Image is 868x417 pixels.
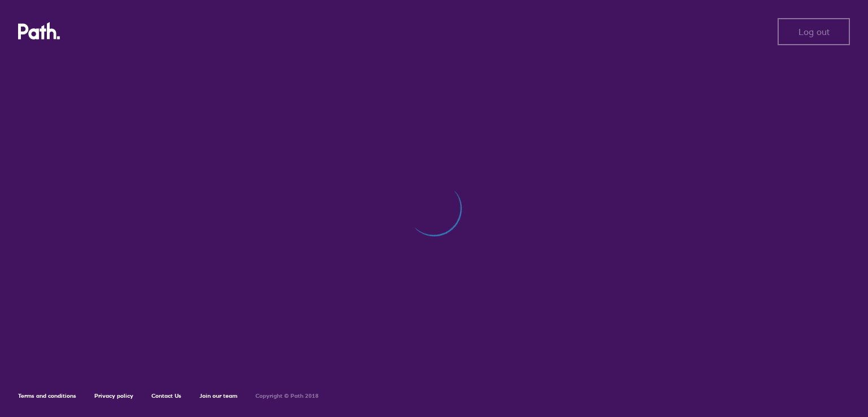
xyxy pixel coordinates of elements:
[255,393,319,399] h6: Copyright © Path 2018
[94,392,133,399] a: Privacy policy
[18,392,76,399] a: Terms and conditions
[778,18,850,45] button: Log out
[798,27,830,37] span: Log out
[151,392,181,399] a: Contact Us
[199,392,237,399] a: Join our team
